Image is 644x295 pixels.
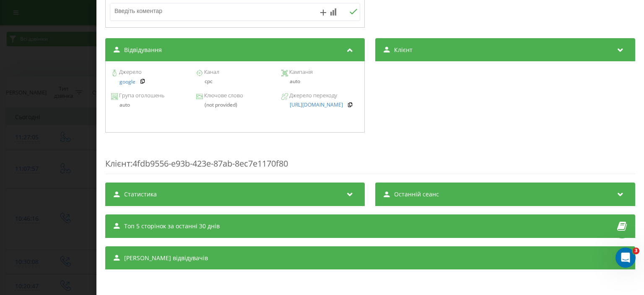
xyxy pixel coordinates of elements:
span: [PERSON_NAME] відвідувачів [124,254,208,262]
a: google [119,79,135,85]
span: Ключове слово [203,91,243,100]
span: Відвідування [124,46,162,54]
div: : 4fdb9556-e93b-423e-87ab-8ec7e1170f80 [105,141,635,174]
span: Джерело [118,68,142,76]
span: Клієнт [105,158,130,169]
div: auto [111,102,189,108]
span: Клієнт [395,46,413,54]
span: Статистика [124,190,157,198]
span: Джерело переходу [288,91,337,100]
span: Канал [203,68,219,76]
span: Група оголошень [118,91,164,100]
div: (not provided) [196,102,274,108]
span: 3 [633,248,639,254]
span: Кампанія [288,68,313,76]
iframe: Intercom live chat [615,248,636,268]
a: [URL][DOMAIN_NAME] [290,102,343,108]
span: Топ 5 сторінок за останні 30 днів [124,222,220,230]
div: auto [281,78,359,84]
span: Останній сеанс [395,190,439,198]
div: cpc [196,78,274,84]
